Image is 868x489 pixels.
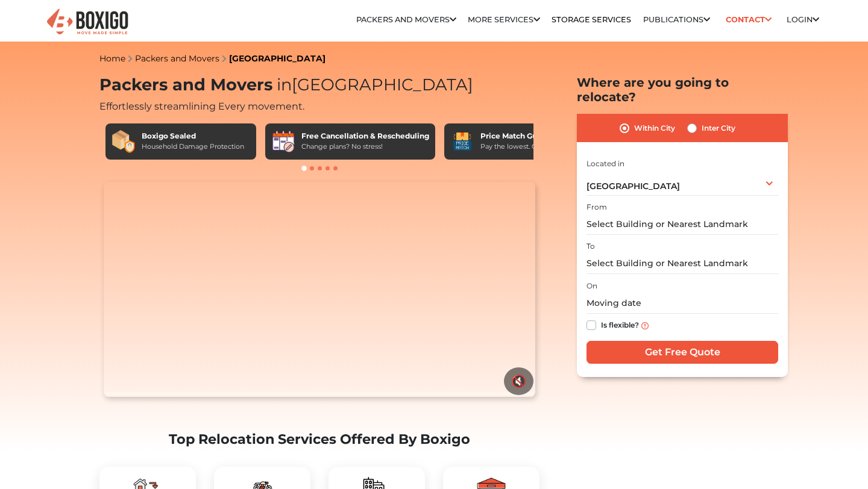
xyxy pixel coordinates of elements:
[229,53,325,64] a: [GEOGRAPHIC_DATA]
[142,142,244,152] div: Household Damage Protection
[480,142,572,152] div: Pay the lowest. Guaranteed!
[480,131,572,142] div: Price Match Guarantee
[301,142,429,152] div: Change plans? No stress!
[787,15,819,24] a: Login
[587,281,597,291] label: On
[634,121,675,135] label: Within City
[587,181,680,192] span: [GEOGRAPHIC_DATA]
[504,367,533,395] button: 🔇
[99,53,125,64] a: Home
[722,10,775,29] a: Contact
[301,131,429,142] div: Free Cancellation & Rescheduling
[552,15,631,24] a: Storage Services
[643,15,710,24] a: Publications
[587,293,778,314] input: Moving date
[587,241,595,252] label: To
[587,214,778,235] input: Select Building or Nearest Landmark
[277,75,292,95] span: in
[271,129,295,154] img: Free Cancellation & Rescheduling
[356,15,456,24] a: Packers and Movers
[641,322,649,329] img: info
[104,182,535,397] video: Your browser does not support the video tag.
[587,253,778,274] input: Select Building or Nearest Landmark
[99,431,539,447] h2: Top Relocation Services Offered By Boxigo
[135,53,219,64] a: Packers and Movers
[272,75,473,95] span: [GEOGRAPHIC_DATA]
[702,121,735,135] label: Inter City
[601,318,639,331] label: Is flexible?
[450,129,474,154] img: Price Match Guarantee
[112,129,136,154] img: Boxigo Sealed
[99,75,539,95] h1: Packers and Movers
[142,131,244,142] div: Boxigo Sealed
[587,202,607,213] label: From
[577,75,788,104] h2: Where are you going to relocate?
[587,341,778,364] input: Get Free Quote
[99,101,304,112] span: Effortlessly streamlining Every movement.
[587,158,624,169] label: Located in
[45,7,130,37] img: Boxigo
[468,15,540,24] a: More services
